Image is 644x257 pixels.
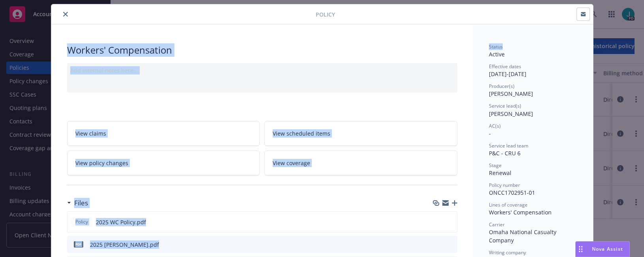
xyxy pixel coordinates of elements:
[576,242,586,257] div: Drag to move
[592,246,623,252] span: Nova Assist
[489,110,533,117] span: [PERSON_NAME]
[489,102,521,109] span: Service lead(s)
[434,240,441,249] button: download file
[489,249,526,256] span: Writing company
[273,159,310,167] span: View coverage
[90,240,159,249] div: 2025 [PERSON_NAME].pdf
[489,90,533,97] span: [PERSON_NAME]
[74,241,83,247] span: pdf
[575,241,630,257] button: Nova Assist
[489,43,503,50] span: Status
[489,123,501,129] span: AC(s)
[489,228,558,244] span: Omaha National Casualty Company
[74,218,90,225] span: Policy
[489,149,520,157] span: P&C - CRU 6
[447,240,454,249] button: preview file
[67,198,88,208] div: Files
[61,9,70,19] button: close
[75,129,106,138] span: View claims
[489,209,552,216] span: Workers' Compensation
[489,189,535,196] span: ONCC1702951-01
[434,218,440,226] button: download file
[273,129,330,138] span: View scheduled items
[489,130,491,137] span: -
[489,63,521,70] span: Effective dates
[489,142,528,149] span: Service lead team
[67,43,457,57] div: Workers' Compensation
[489,201,528,208] span: Lines of coverage
[264,121,457,146] a: View scheduled items
[489,83,515,89] span: Producer(s)
[316,10,335,19] span: Policy
[489,169,511,177] span: Renewal
[489,221,505,228] span: Carrier
[489,162,502,169] span: Stage
[489,182,520,188] span: Policy number
[74,198,88,208] h3: Files
[264,151,457,175] a: View coverage
[67,121,260,146] a: View claims
[447,218,454,226] button: preview file
[96,218,146,226] span: 2025 WC Policy.pdf
[489,50,505,58] span: Active
[67,151,260,175] a: View policy changes
[70,66,454,74] div: Add internal notes here...
[489,63,577,78] div: [DATE] - [DATE]
[75,159,128,167] span: View policy changes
